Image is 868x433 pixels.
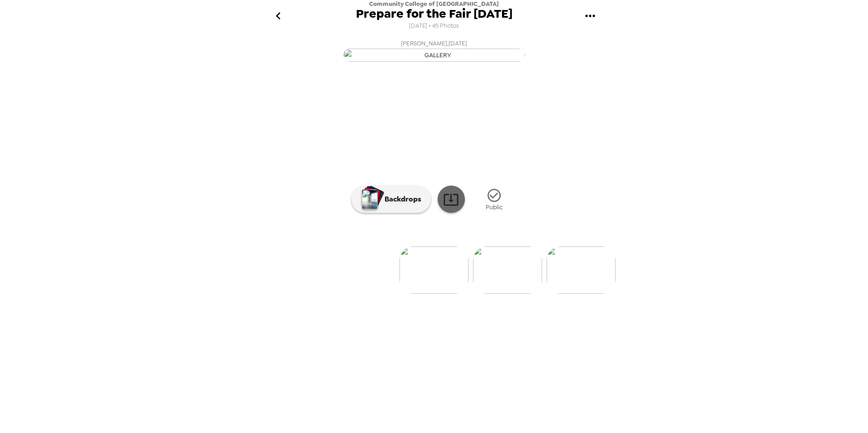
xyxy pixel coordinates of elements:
button: Backdrops [351,186,431,213]
span: [DATE] • 45 Photos [409,20,459,32]
img: gallery [399,246,469,294]
img: gallery [547,246,616,294]
span: Public [486,203,503,211]
button: Public [472,182,517,216]
span: Prepare for the Fair [DATE] [356,8,513,20]
img: gallery [343,49,525,62]
button: go back [263,1,293,31]
button: gallery menu [575,1,605,31]
button: [PERSON_NAME],[DATE] [252,35,616,64]
span: [PERSON_NAME] , [DATE] [401,38,467,49]
p: Backdrops [380,194,421,205]
img: gallery [473,246,542,294]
